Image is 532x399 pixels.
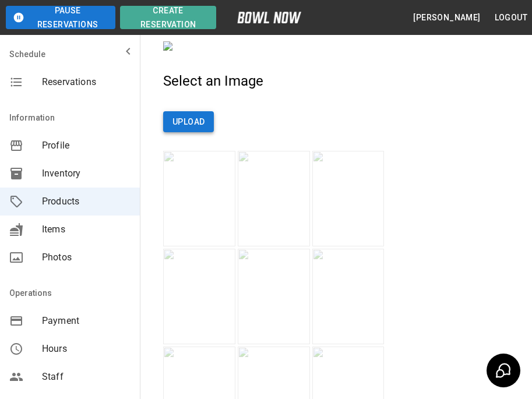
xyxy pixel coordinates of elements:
[42,195,131,209] span: Products
[42,139,131,153] span: Profile
[163,151,235,246] img: businesses%2FmyyBxkPhjZ5XCw6t8KEw%2Fimages%2FhdLZby7igmBejagIbWEa
[6,6,115,29] button: Pause Reservations
[237,12,301,23] img: logo
[312,151,385,246] img: products%2Fbowling%2FBowling-1-min.png
[163,249,235,344] img: products%2Fbowling%2FBowling-2-min.png
[490,7,532,29] button: Logout
[42,342,131,356] span: Hours
[238,249,310,344] img: products%2Fbowling%2FBowling-3-min.png
[42,167,131,181] span: Inventory
[163,111,214,133] button: Upload
[42,75,131,89] span: Reservations
[163,41,172,51] img: products%2Faxe_throwing%2FAxe%20Throwing-min.png
[42,314,131,328] span: Payment
[238,151,310,246] img: products%2Fbowling%2FBowling-min.png
[42,370,131,384] span: Staff
[42,223,131,236] span: Items
[312,249,385,344] img: products%2Fbowling%2FBowling-4-min.png
[163,72,384,90] h5: Select an Image
[120,6,216,29] button: Create Reservation
[408,7,485,29] button: [PERSON_NAME]
[42,250,131,264] span: Photos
